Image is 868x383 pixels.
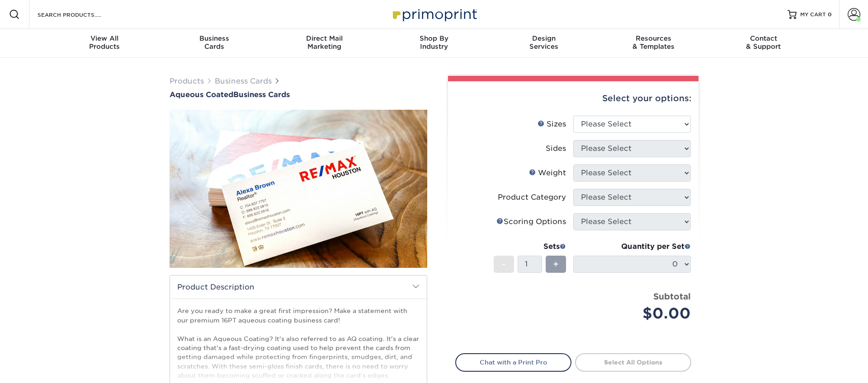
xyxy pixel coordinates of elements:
a: BusinessCards [160,29,269,58]
span: Shop By [379,34,489,42]
div: Weight [529,168,566,178]
span: Contact [708,34,818,42]
div: $0.00 [580,303,691,324]
div: Cards [160,34,269,51]
div: Services [489,34,599,51]
span: Direct Mail [269,34,379,42]
div: Sides [546,143,566,154]
span: MY CART [800,11,826,19]
a: Resources& Templates [599,29,708,58]
div: Product Category [498,192,566,203]
a: Products [170,77,204,85]
div: Quantity per Set [573,241,691,252]
a: Business Cards [215,77,272,85]
a: Shop ByIndustry [379,29,489,58]
img: Primoprint [389,5,479,24]
div: Select your options: [455,81,691,116]
span: Design [489,34,599,42]
h1: Business Cards [170,90,427,99]
span: - [502,257,506,271]
strong: Subtotal [653,291,691,301]
div: Industry [379,34,489,51]
div: Sets [494,241,566,252]
a: Aqueous CoatedBusiness Cards [170,90,427,99]
span: 0 [828,11,832,18]
a: DesignServices [489,29,599,58]
span: View All [50,34,160,42]
span: + [553,257,559,271]
span: Business [160,34,269,42]
span: Aqueous Coated [170,90,233,99]
h2: Product Description [170,276,427,299]
div: Sizes [538,119,566,130]
div: & Support [708,34,818,51]
input: SEARCH PRODUCTS..... [37,9,125,20]
div: & Templates [599,34,708,51]
img: Aqueous Coated 01 [170,60,427,318]
a: View AllProducts [50,29,160,58]
a: Direct MailMarketing [269,29,379,58]
a: Chat with a Print Pro [455,353,571,371]
a: Contact& Support [708,29,818,58]
div: Scoring Options [496,216,566,227]
a: Select All Options [575,353,691,371]
div: Products [50,34,160,51]
span: Resources [599,34,708,42]
div: Marketing [269,34,379,51]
